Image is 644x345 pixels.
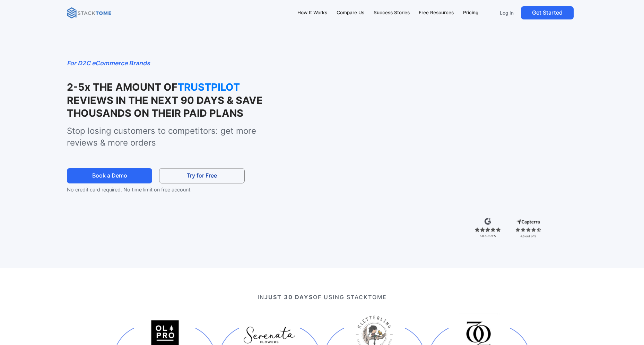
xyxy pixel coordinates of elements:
[159,168,244,184] a: Try for Free
[521,6,574,19] a: Get Started
[294,6,331,20] a: How It Works
[67,59,150,67] em: For D2C eCommerce Brands
[92,293,551,301] p: IN OF USING STACKTOME
[419,9,454,17] div: Free Resources
[374,9,410,17] div: Success Stories
[67,186,257,194] p: No credit card required. No time limit on free account.
[500,10,514,16] p: Log In
[177,81,247,93] strong: TRUSTPILOT
[337,9,364,17] div: Compare Us
[301,58,577,214] iframe: StackTome- product_demo 07.24 - 1.3x speed (1080p)
[416,6,457,20] a: Free Resources
[495,6,518,19] a: Log In
[370,6,413,20] a: Success Stories
[333,6,367,20] a: Compare Us
[67,168,152,184] a: Book a Demo
[67,81,177,93] strong: 2-5x THE AMOUNT OF
[67,125,286,148] p: Stop losing customers to competitors: get more reviews & more orders
[463,9,478,17] div: Pricing
[67,94,263,119] strong: REVIEWS IN THE NEXT 90 DAYS & SAVE THOUSANDS ON THEIR PAID PLANS
[297,9,327,17] div: How It Works
[460,6,482,20] a: Pricing
[264,294,313,301] strong: JUST 30 DAYS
